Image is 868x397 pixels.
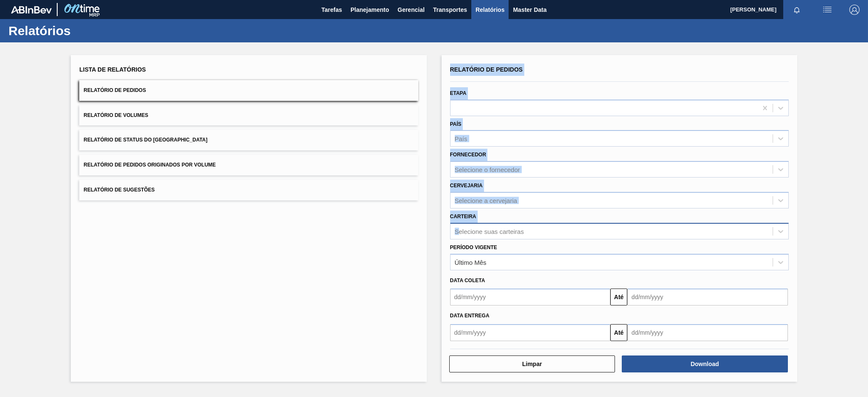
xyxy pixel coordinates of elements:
[627,289,788,305] input: dd/mm/yyyy
[450,324,611,341] input: dd/mm/yyyy
[450,278,485,283] span: Data coleta
[822,5,832,15] img: userActions
[610,289,627,305] button: Até
[8,26,159,36] h1: Relatórios
[476,5,504,15] span: Relatórios
[450,90,467,96] label: Etapa
[11,6,52,14] img: TNhmsLtSVTkK8tSr43FrP2fwEKptu5GPRR3wAAAABJRU5ErkJggg==
[398,5,425,15] span: Gerencial
[79,155,418,175] button: Relatório de Pedidos Originados por Volume
[450,289,611,305] input: dd/mm/yyyy
[83,112,148,118] span: Relatório de Volumes
[849,5,860,15] img: Logout
[83,137,207,143] span: Relatório de Status do [GEOGRAPHIC_DATA]
[83,87,146,93] span: Relatório de Pedidos
[450,152,486,158] label: Fornecedor
[455,197,517,204] div: Selecione a cervejaria
[450,313,490,319] span: Data entrega
[79,80,418,101] button: Relatório de Pedidos
[513,5,546,15] span: Master Data
[433,5,467,15] span: Transportes
[610,324,627,341] button: Até
[351,5,389,15] span: Planejamento
[455,135,467,142] div: País
[449,355,615,372] button: Limpar
[79,105,418,126] button: Relatório de Volumes
[455,166,520,173] div: Selecione o fornecedor
[79,180,418,200] button: Relatório de Sugestões
[450,121,462,127] label: País
[622,355,788,372] button: Download
[450,66,523,73] span: Relatório de Pedidos
[321,5,342,15] span: Tarefas
[783,4,810,16] button: Notificações
[450,183,483,189] label: Cervejaria
[83,162,216,168] span: Relatório de Pedidos Originados por Volume
[455,228,524,235] div: Selecione suas carteiras
[450,214,476,219] label: Carteira
[627,324,788,341] input: dd/mm/yyyy
[79,130,418,150] button: Relatório de Status do [GEOGRAPHIC_DATA]
[83,187,155,193] span: Relatório de Sugestões
[455,258,487,266] div: Último Mês
[79,66,146,73] span: Lista de Relatórios
[450,244,497,250] label: Período Vigente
